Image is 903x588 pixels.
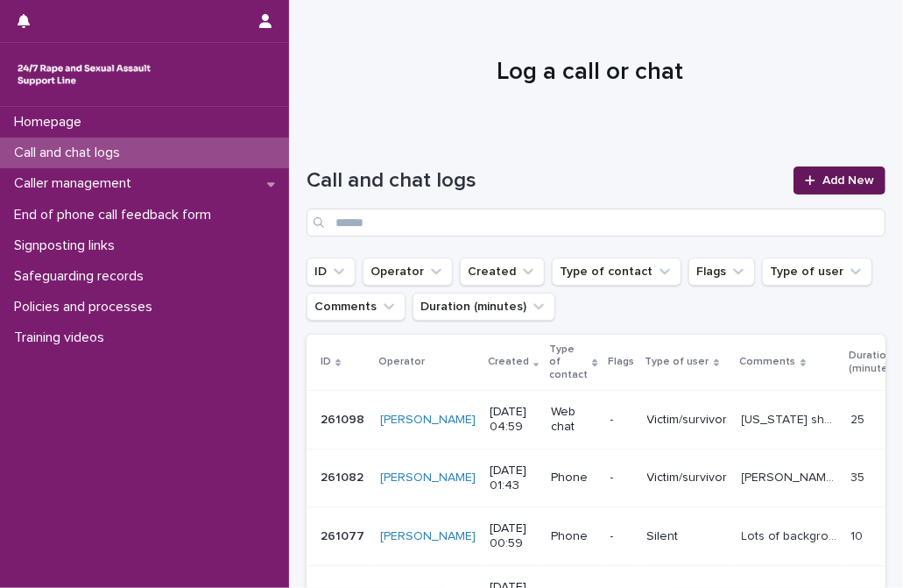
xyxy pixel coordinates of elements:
p: Call and chat logs [7,145,134,161]
p: Homepage [7,114,95,131]
h1: Call and chat logs [307,168,783,194]
button: Type of contact [552,258,681,286]
p: Training videos [7,329,118,346]
button: Duration (minutes) [413,293,555,321]
a: [PERSON_NAME] [380,529,476,544]
p: Operator [378,352,425,372]
p: Duration (minutes) [850,346,898,379]
p: Web chat [551,405,596,435]
p: Signposting links [7,237,129,254]
p: Safeguarding records [7,268,158,285]
p: Comments [740,352,796,372]
p: Georgia shared that she was sexually assaulted, and is considering making a report to the police.... [742,409,841,428]
p: - [610,471,633,485]
p: 10 [851,526,867,544]
p: Type of contact [549,340,588,385]
span: Add New [822,174,874,187]
p: Created [488,352,529,372]
p: [DATE] 04:59 [490,405,537,435]
button: Flags [688,258,755,286]
a: Add New [794,166,885,195]
input: Search [307,209,885,237]
p: 25 [851,409,869,428]
p: [DATE] 01:43 [490,464,537,493]
a: [PERSON_NAME] [380,413,476,428]
p: Silent [647,529,728,544]
p: Flags [609,352,635,372]
a: [PERSON_NAME] [380,471,476,485]
p: 261082 [321,467,367,485]
p: Phone [551,529,596,544]
p: Policies and processes [7,299,166,315]
p: - [610,413,633,428]
p: - [610,529,633,544]
p: 35 [851,467,869,485]
p: Victim/survivor [647,413,728,428]
p: Caller management [7,175,145,192]
h1: Log a call or chat [307,58,874,88]
p: ID [321,352,331,372]
button: ID [307,258,356,286]
p: Type of user [646,352,709,372]
p: [DATE] 00:59 [490,521,537,551]
p: 261098 [321,409,368,428]
p: Victim/survivor [647,471,728,485]
button: Type of user [762,258,872,286]
p: Phone [551,471,596,485]
p: Aisha shared that she experienced assault by penetration. We talked about consent and definitions... [742,467,841,485]
img: rhQMoQhaT3yELyF149Cw [14,57,154,92]
button: Comments [307,293,406,321]
p: End of phone call feedback form [7,207,225,223]
button: Created [460,258,545,286]
p: 261077 [321,526,368,544]
p: Lots of background noise and microphone noise - banging and clattering sounds, rustling sounds ag... [742,526,841,544]
button: Operator [363,258,453,286]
